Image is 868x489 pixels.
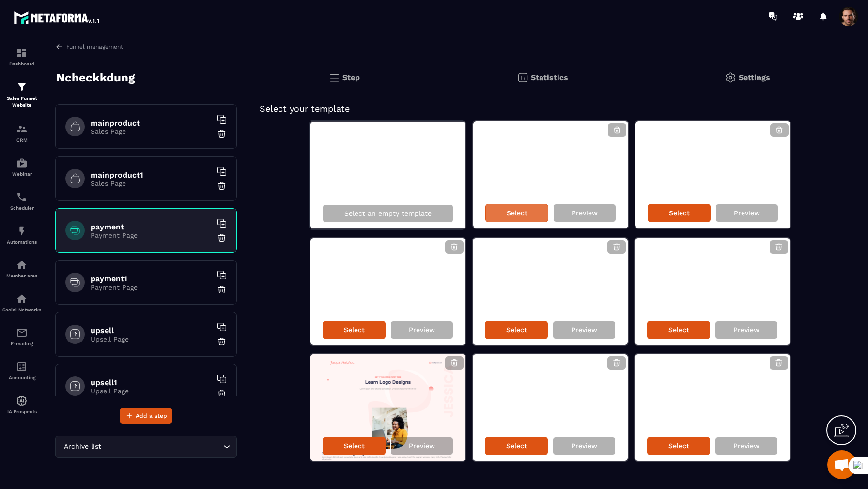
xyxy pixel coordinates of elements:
[635,354,665,363] img: image
[55,42,123,51] a: Funnel management
[310,238,341,247] img: image
[2,320,41,354] a: emailemailE-mailing
[91,387,212,395] p: Upsell Page
[506,326,527,334] p: Select
[2,307,41,312] p: Social Networks
[136,411,167,421] span: Add a step
[91,335,212,343] p: Upsell Page
[2,74,41,116] a: formationformationSales Funnel Website
[734,209,760,217] p: Preview
[2,252,41,286] a: automationsautomationsMember area
[260,102,839,115] h5: Select your template
[16,259,28,271] img: automations
[120,408,172,424] button: Add a step
[409,326,435,334] p: Preview
[733,326,759,334] p: Preview
[2,40,41,74] a: formationformationDashboard
[571,326,597,334] p: Preview
[344,442,365,450] p: Select
[572,209,598,217] p: Preview
[14,9,101,26] img: logo
[16,361,28,373] img: accountant
[217,285,227,294] img: trash
[217,337,227,346] img: trash
[409,442,435,450] p: Preview
[91,179,212,187] p: Sales Page
[91,231,212,239] p: Payment Page
[2,218,41,252] a: automationsautomationsAutomations
[344,326,365,334] p: Select
[506,442,527,450] p: Select
[668,442,689,450] p: Select
[16,225,28,237] img: automations
[2,273,41,278] p: Member area
[2,184,41,218] a: schedulerschedulerScheduler
[2,61,41,66] p: Dashboard
[2,286,41,320] a: social-networksocial-networkSocial Networks
[16,327,28,339] img: email
[16,157,28,169] img: automations
[342,73,360,82] p: Step
[571,442,597,450] p: Preview
[507,209,527,217] p: Select
[2,341,41,346] p: E-mailing
[2,137,41,143] p: CRM
[55,436,237,458] div: Search for option
[473,354,503,363] img: image
[91,222,212,231] h6: payment
[91,274,212,283] h6: payment1
[16,191,28,203] img: scheduler
[62,441,103,452] span: Archive list
[16,81,28,93] img: formation
[16,395,28,407] img: automations
[635,121,666,130] img: image
[635,238,665,247] img: image
[739,73,770,82] p: Settings
[2,95,41,109] p: Sales Funnel Website
[310,354,465,461] img: image
[217,389,227,398] img: trash
[217,129,227,139] img: trash
[668,326,689,334] p: Select
[91,283,212,291] p: Payment Page
[2,239,41,244] p: Automations
[217,233,227,243] img: trash
[669,209,690,217] p: Select
[473,238,503,247] img: image
[2,116,41,150] a: formationformationCRM
[91,326,212,335] h6: upsell
[56,68,135,87] p: Ncheckkdung
[517,72,528,83] img: stats.20deebd0.svg
[2,150,41,184] a: automationsautomationsWebinar
[16,293,28,305] img: social-network
[16,47,28,59] img: formation
[2,171,41,177] p: Webinar
[91,170,212,179] h6: mainproduct1
[91,118,212,128] h6: mainproduct
[2,205,41,211] p: Scheduler
[725,72,736,83] img: setting-gr.5f69749f.svg
[473,121,503,130] img: image
[103,441,221,452] input: Search for option
[328,72,340,83] img: bars.0d591741.svg
[2,409,41,414] p: IA Prospects
[531,73,568,82] p: Statistics
[55,42,64,51] img: arrow
[344,210,432,217] p: Select an empty template
[2,354,41,388] a: accountantaccountantAccounting
[217,181,227,191] img: trash
[91,128,212,135] p: Sales Page
[16,123,28,135] img: formation
[2,375,41,380] p: Accounting
[91,378,212,387] h6: upsell1
[827,450,856,479] div: Mở cuộc trò chuyện
[733,442,759,450] p: Preview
